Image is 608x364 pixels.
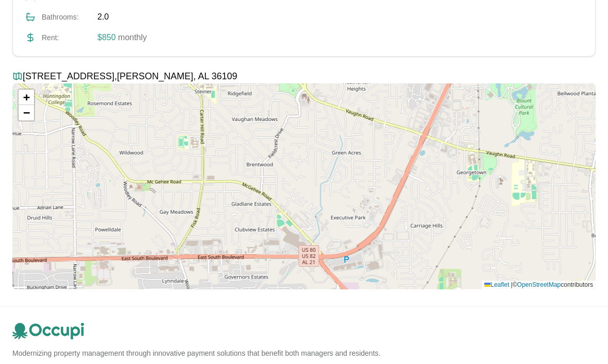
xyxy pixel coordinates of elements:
[23,107,30,119] span: −
[116,33,147,42] span: monthly
[23,91,30,104] span: +
[484,282,509,289] a: Leaflet
[19,106,34,121] a: Zoom out
[42,12,91,23] span: Bathrooms :
[42,33,91,43] span: Rent :
[97,33,116,42] span: $850
[517,282,561,289] a: OpenStreetMap
[97,11,109,24] span: 2.0
[511,282,513,289] span: |
[12,348,596,360] p: Modernizing property management through innovative payment solutions that benefit both managers a...
[19,90,34,106] a: Zoom in
[482,281,596,290] div: © contributors
[12,70,596,84] h3: [STREET_ADDRESS] , [PERSON_NAME] , AL 36109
